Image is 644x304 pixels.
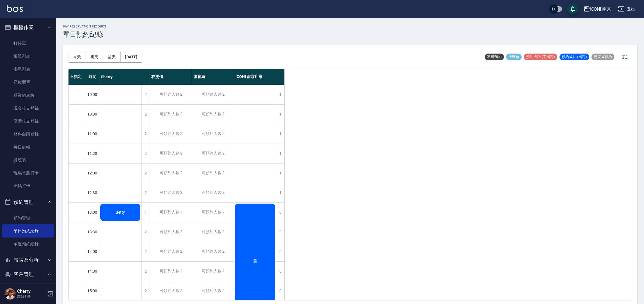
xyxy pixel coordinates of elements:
button: 後天 [103,52,121,62]
div: 1 [276,105,284,124]
a: 預約管理 [2,211,54,224]
div: 0 [276,281,284,301]
div: 可預約人數:2 [192,281,234,301]
div: 2 [141,222,150,242]
div: 12:00 [85,163,99,183]
div: 12:30 [85,183,99,202]
h3: 單日預約紀錄 [63,31,106,38]
span: 不可預約 [485,54,504,59]
button: 客戶管理 [2,267,54,282]
div: 可預約人數:2 [192,242,234,261]
div: 13:00 [85,202,99,222]
a: 現場電腦打卡 [2,167,54,179]
a: 帳單列表 [2,50,54,63]
span: 待審核 [506,54,522,59]
div: 11:30 [85,144,99,163]
div: 0 [276,203,284,222]
img: Person [4,288,16,300]
a: 座位開單 [2,76,54,89]
div: 可預約人數:2 [192,105,234,124]
span: 已完成預約 [592,54,614,59]
div: 可預約人數:2 [192,85,234,104]
div: 1 [276,163,284,183]
div: 可預約人數:2 [192,124,234,144]
div: ICONI 南京 [590,6,611,13]
button: save [567,3,578,15]
button: 預約管理 [2,195,54,209]
div: 11:00 [85,124,99,144]
a: 現金收支登錄 [2,102,54,115]
div: 13:30 [85,222,99,242]
a: 排班表 [2,154,54,167]
div: 1 [276,124,284,144]
a: 營業儀表板 [2,89,54,102]
div: 2 [141,183,150,202]
div: 2 [141,144,150,163]
button: 登出 [616,4,637,14]
h5: Cherry [17,289,46,294]
button: 櫃檯作業 [2,20,54,35]
div: 可預約人數:2 [192,262,234,281]
span: 預約成功 (指定) [559,54,589,59]
div: ICONI 南京店家 [234,69,285,85]
div: 15:00 [85,281,99,301]
div: 可預約人數:2 [192,183,234,202]
div: 10:30 [85,104,99,124]
a: 打帳單 [2,37,54,50]
div: 2 [141,262,150,281]
div: 可預約人數:2 [150,105,192,124]
div: 14:30 [85,261,99,281]
span: 葉 [252,259,258,264]
div: 2 [141,163,150,183]
h2: day Reservation records [63,25,106,28]
div: 2 [141,124,150,144]
div: 1 [141,203,150,222]
button: 報表及分析 [2,253,54,267]
img: Logo [7,5,23,12]
button: [DATE] [120,52,142,62]
a: 單週預約紀錄 [2,238,54,250]
div: 可預約人數:2 [192,222,234,242]
div: 可預約人數:2 [150,144,192,163]
div: 10:00 [85,85,99,104]
div: 可預約人數:2 [192,163,234,183]
span: Betty [115,210,126,215]
a: 掃碼打卡 [2,179,54,192]
div: 張育綺 [192,69,234,85]
div: Cherry [99,69,150,85]
button: 今天 [68,52,86,62]
div: 可預約人數:2 [150,124,192,144]
div: 2 [141,242,150,261]
div: 2 [141,281,150,301]
div: 時間 [85,69,99,85]
div: 0 [276,242,284,261]
div: 0 [276,222,284,242]
div: 可預約人數:2 [192,203,234,222]
div: 1 [276,183,284,202]
div: 可預約人數:2 [150,222,192,242]
div: 可預約人數:2 [192,144,234,163]
a: 掛單列表 [2,63,54,76]
button: 明天 [86,52,103,62]
div: 0 [276,262,284,281]
a: 材料自購登錄 [2,128,54,141]
div: 2 [141,105,150,124]
div: 可預約人數:2 [150,183,192,202]
button: ICONI 南京 [581,3,614,15]
div: 可預約人數:2 [150,85,192,104]
div: 2 [141,85,150,104]
a: 高階收支登錄 [2,115,54,128]
a: 單日預約紀錄 [2,224,54,237]
div: 林雯倩 [150,69,192,85]
p: 高階主管 [17,294,46,299]
div: 可預約人數:2 [150,203,192,222]
div: 可預約人數:2 [150,262,192,281]
div: 不指定 [68,69,85,85]
div: 1 [276,85,284,104]
div: 1 [276,144,284,163]
div: 可預約人數:2 [150,163,192,183]
div: 可預約人數:2 [150,281,192,301]
a: 每日結帳 [2,141,54,154]
div: 可預約人數:2 [150,242,192,261]
span: 預約成功 (不指定) [524,54,557,59]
